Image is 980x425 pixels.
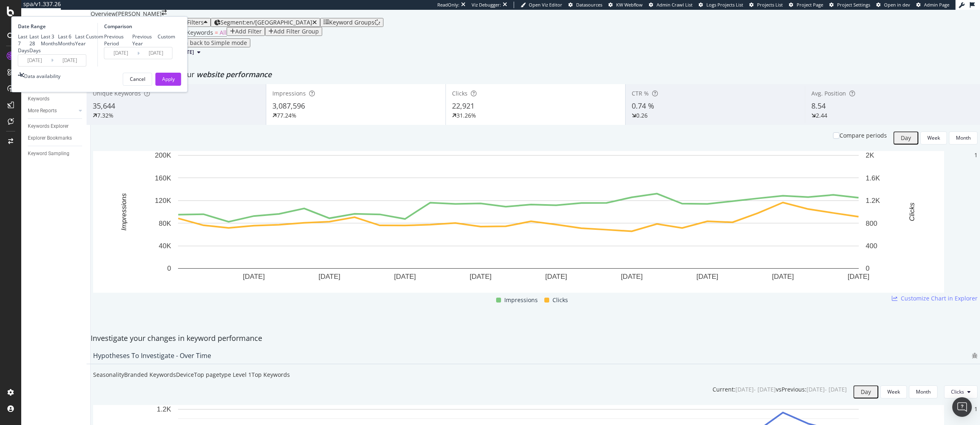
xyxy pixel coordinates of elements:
[866,220,877,227] text: 800
[880,385,907,398] button: Week
[132,33,158,47] div: Previous Year
[28,107,57,115] div: More Reports
[952,397,972,417] div: Open Intercom Messenger
[772,273,794,280] text: [DATE]
[162,76,175,82] div: Apply
[866,174,880,182] text: 1.6K
[162,10,167,16] div: arrow-right-arrow-left
[158,33,175,40] div: Custom
[156,73,181,86] button: Apply
[243,273,265,280] text: [DATE]
[274,28,319,35] div: Add Filter Group
[866,197,880,205] text: 1.2K
[123,73,152,86] button: Cancel
[170,40,247,46] div: Switch back to Simple mode
[916,388,931,395] div: Month
[568,2,602,8] a: Datasources
[252,371,290,379] div: Top Keywords
[757,2,783,8] span: Projects List
[18,33,29,54] div: Last 7 Days
[28,149,85,158] a: Keyword Sampling
[504,295,538,305] span: Impressions
[657,2,693,8] span: Admin Crawl List
[28,149,69,158] div: Keyword Sampling
[632,89,649,97] span: CTR %
[220,29,227,36] span: All
[866,265,869,272] text: 0
[93,101,115,111] span: 35,644
[552,295,568,305] span: Clicks
[215,29,218,36] span: =
[951,388,964,395] span: Clicks
[320,18,383,27] button: Keyword Groups
[196,69,272,79] span: website performance
[901,294,978,303] span: Customize Chart in Explorer
[576,2,602,8] span: Datasources
[167,265,171,272] text: 0
[452,101,474,111] span: 22,921
[472,2,501,8] div: Viz Debugger:
[265,27,322,36] button: Add Filter Group
[956,134,971,141] div: Month
[837,2,870,8] span: Project Settings
[394,273,416,280] text: [DATE]
[908,202,916,221] text: Clicks
[437,2,459,8] div: ReadOnly:
[167,38,250,47] button: Switch back to Simple mode
[916,2,949,8] a: Admin Page
[187,19,204,26] div: Filters
[735,385,776,394] div: [DATE] - [DATE]
[272,101,305,111] span: 3,087,596
[159,220,171,227] text: 80K
[93,352,211,360] div: Hypotheses to Investigate - Over Time
[93,151,944,293] div: A chart.
[632,101,654,111] span: 0.74 %
[91,333,980,344] div: Investigate your changes in keyword performance
[155,197,171,205] text: 120K
[104,33,133,47] div: Previous Period
[521,2,562,8] a: Open Viz Editor
[318,273,341,280] text: [DATE]
[974,405,978,413] div: 1
[884,2,910,8] span: Open in dev
[28,95,85,103] a: Keywords
[853,385,878,398] button: Day
[457,111,476,120] div: 31.26%
[616,2,643,8] span: KW Webflow
[840,131,887,140] div: Compare periods
[892,294,978,303] a: Customize Chart in Explorer
[901,135,911,141] div: Day
[621,273,643,280] text: [DATE]
[53,55,86,66] input: End Date
[866,242,877,250] text: 400
[806,385,847,394] div: [DATE] - [DATE]
[699,2,743,8] a: Logs Projects List
[175,47,204,57] button: [DATE]
[176,371,194,379] div: Device
[41,33,58,47] div: Last 3 Months
[159,242,171,250] text: 40K
[220,18,312,26] span: Segment: en/[GEOGRAPHIC_DATA]
[120,193,128,231] text: Impressions
[58,33,75,47] div: Last 6 Months
[920,131,947,145] button: Week
[93,371,124,379] div: Seasonality
[187,29,213,36] span: Keywords
[713,385,735,394] div: Current:
[28,95,49,103] div: Keywords
[272,89,306,97] span: Impressions
[235,28,262,35] div: Add Filter
[706,2,743,8] span: Logs Projects List
[130,76,145,82] div: Cancel
[949,131,978,145] button: Month
[876,2,910,8] a: Open in dev
[104,23,175,30] div: Comparison
[28,134,85,142] a: Explorer Bookmarks
[893,131,918,145] button: Day
[776,385,806,394] div: vs Previous :
[91,69,980,80] div: Detect big movements in your
[211,18,320,27] button: Segment:en/[GEOGRAPHIC_DATA]
[329,19,374,26] div: Keyword Groups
